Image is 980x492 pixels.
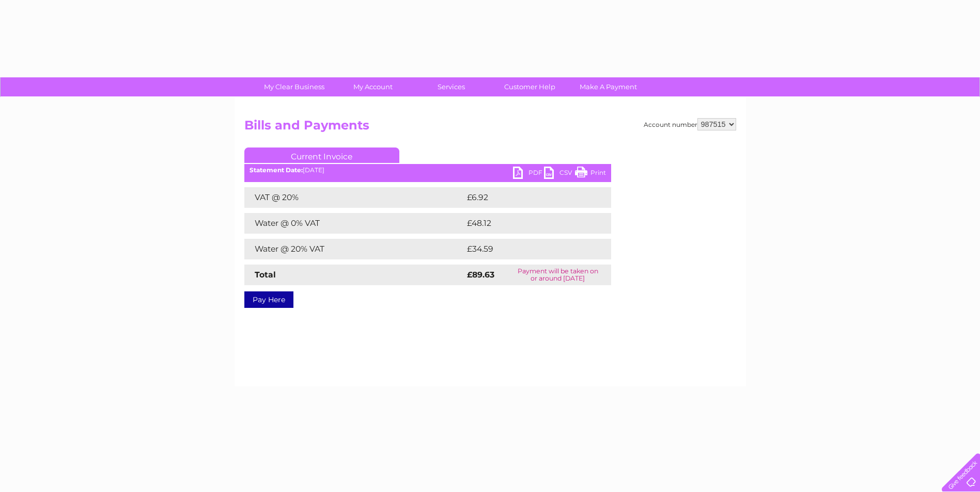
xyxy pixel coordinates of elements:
[464,213,589,234] td: £48.12
[464,187,587,208] td: £6.92
[252,77,337,96] a: My Clear Business
[244,239,464,259] td: Water @ 20% VAT
[575,167,606,182] a: Print
[487,77,572,96] a: Customer Help
[330,77,415,96] a: My Account
[244,147,399,163] a: Current Invoice
[244,118,736,138] h2: Bills and Payments
[566,77,651,96] a: Make A Payment
[464,239,590,259] td: £34.59
[544,167,575,182] a: CSV
[244,167,611,174] div: [DATE]
[513,167,544,182] a: PDF
[250,166,303,174] b: Statement Date:
[467,270,494,280] strong: £89.63
[409,77,494,96] a: Services
[244,213,464,234] td: Water @ 0% VAT
[244,291,293,308] a: Pay Here
[244,187,464,208] td: VAT @ 20%
[255,270,276,280] strong: Total
[644,118,736,130] div: Account number
[505,265,611,285] td: Payment will be taken on or around [DATE]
